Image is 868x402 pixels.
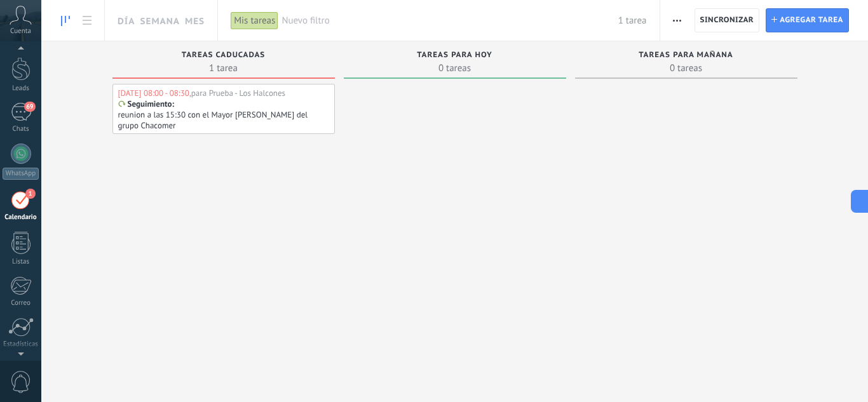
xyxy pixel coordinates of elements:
a: To-do line [55,8,76,33]
span: 1 tarea [618,15,647,27]
span: Nuevo filtro [281,15,618,27]
button: Más [668,8,686,32]
span: Cuenta [10,27,31,36]
div: Tareas caducadas [119,51,329,62]
div: Listas [3,258,39,266]
div: WhatsApp [3,168,39,180]
div: Mis tareas [231,11,278,30]
div: para Prueba - Los Halcones [191,88,285,98]
span: Tareas para mañana [639,51,733,60]
div: Tareas para mañana [581,51,791,62]
div: : [118,99,175,109]
span: 1 tarea [119,62,329,74]
p: reunion a las 15:30 con el Mayor [PERSON_NAME] del grupo Chacomer [118,109,327,131]
div: Leads [3,84,39,93]
span: Tareas caducadas [182,51,265,60]
div: Tareas para hoy [350,51,560,62]
span: Sincronizar [700,17,754,24]
span: 0 tareas [581,62,791,74]
div: Correo [3,299,39,307]
p: Seguimiento [128,99,172,109]
span: 0 tareas [350,62,560,74]
button: Agregar tarea [766,8,849,32]
span: Agregar tarea [780,9,843,32]
a: To-do list [76,8,98,33]
span: 1 [25,189,36,199]
button: Sincronizar [695,8,760,32]
div: Calendario [3,213,39,222]
span: 69 [24,102,35,112]
div: [DATE] 08:00 - 08:30, [118,88,191,98]
div: Chats [3,125,39,133]
div: Estadísticas [3,340,39,349]
span: Tareas para hoy [417,51,492,60]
